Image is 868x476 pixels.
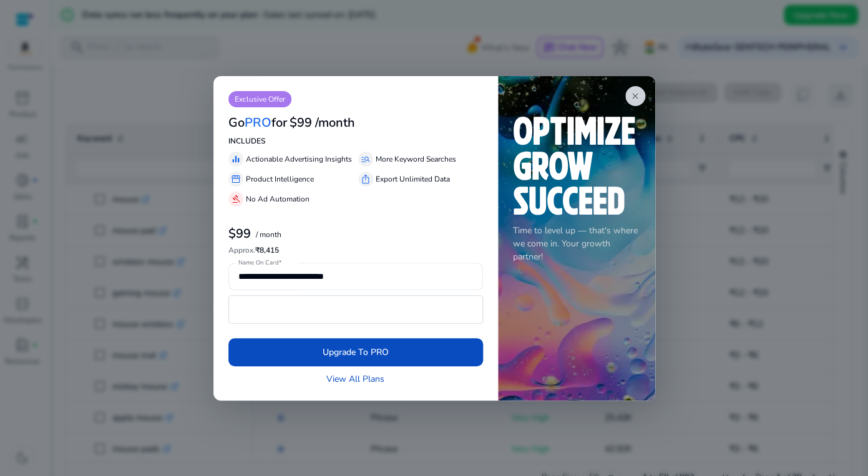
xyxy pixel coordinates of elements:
span: Approx. [228,245,255,255]
span: equalizer [231,154,241,164]
p: Actionable Advertising Insights [246,153,352,165]
span: storefront [231,174,241,184]
b: $99 [228,225,251,242]
p: / month [256,231,281,239]
p: Product Intelligence [246,173,314,185]
p: More Keyword Searches [376,153,456,165]
h3: $99 /month [290,115,355,130]
h6: ₹8,415 [228,246,483,255]
span: Upgrade To PRO [323,346,389,359]
p: No Ad Automation [246,193,310,205]
h3: Go for [228,115,287,130]
p: Exclusive Offer [228,91,291,107]
a: View All Plans [326,372,384,386]
span: PRO [245,114,271,131]
p: INCLUDES [228,135,483,147]
span: ios_share [361,174,371,184]
span: gavel [231,194,241,204]
button: Upgrade To PRO [228,338,483,366]
p: Export Unlimited Data [376,173,450,185]
iframe: Secure payment input frame [235,297,476,322]
span: close [630,91,640,101]
span: manage_search [361,154,371,164]
p: Time to level up — that's where we come in. Your growth partner! [513,224,640,263]
mat-label: Name On Card [238,259,278,268]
